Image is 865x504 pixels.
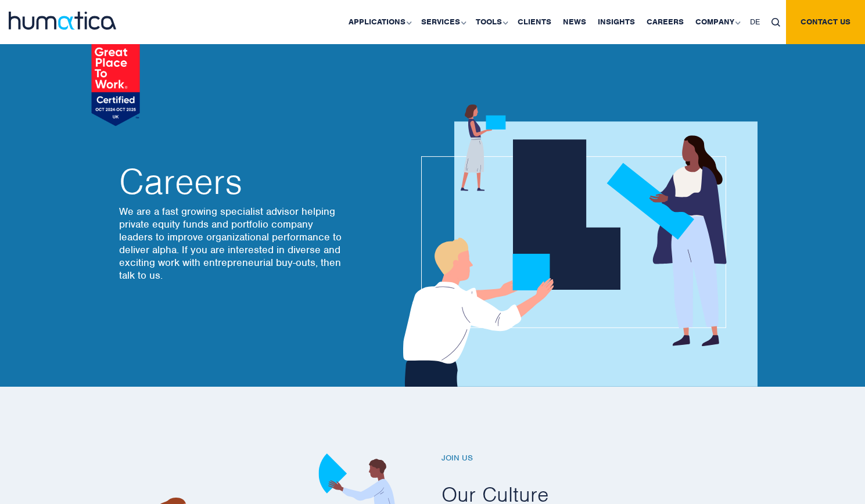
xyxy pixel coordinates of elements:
h6: Join us [442,453,755,463]
h2: Careers [119,164,346,199]
p: We are a fast growing specialist advisor helping private equity funds and portfolio company leade... [119,205,346,282]
img: logo [9,12,116,30]
img: search_icon [771,18,780,27]
span: DE [750,17,760,27]
img: about_banner1 [392,105,758,387]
